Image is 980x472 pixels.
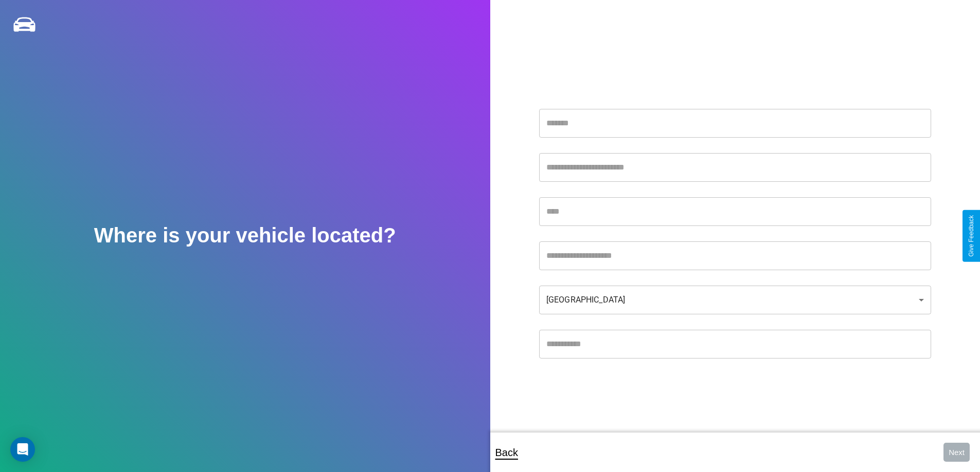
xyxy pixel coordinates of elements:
[94,224,396,247] h2: Where is your vehicle located?
[10,437,35,462] div: Open Intercom Messenger
[943,443,970,462] button: Next
[495,443,518,462] p: Back
[539,286,931,314] div: [GEOGRAPHIC_DATA]
[968,215,975,257] div: Give Feedback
